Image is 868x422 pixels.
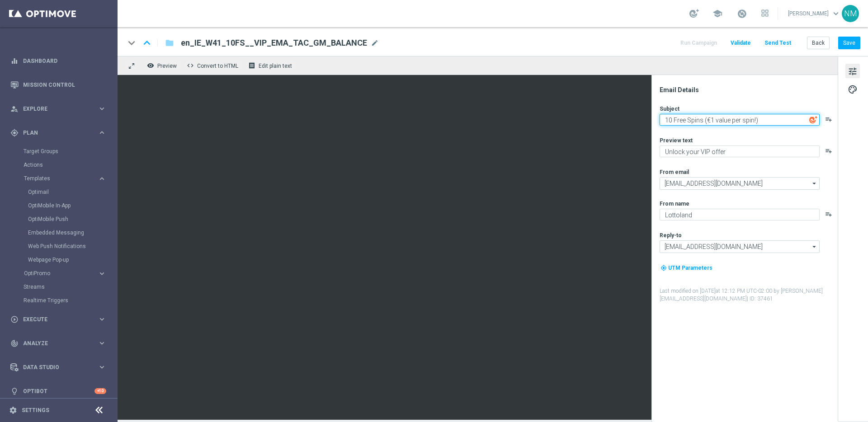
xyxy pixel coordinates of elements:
a: OptiMobile In-App [28,202,94,209]
button: play_circle_outline Execute keyboard_arrow_right [10,316,107,323]
div: Email Details [660,86,837,94]
i: keyboard_arrow_right [98,363,106,371]
div: Templates [24,172,117,267]
i: keyboard_arrow_right [98,104,106,113]
a: Realtime Triggers [24,297,94,304]
label: Preview text [660,137,693,144]
button: Back [807,37,830,49]
i: arrow_drop_down [810,178,819,189]
div: Execute [10,315,98,324]
a: Target Groups [24,148,94,155]
div: NM [842,5,859,22]
span: school [712,9,722,19]
a: Dashboard [23,49,106,73]
div: Data Studio [10,363,98,371]
div: Web Push Notifications [28,239,117,253]
button: Data Studio keyboard_arrow_right [10,364,107,371]
i: equalizer [10,57,19,65]
span: code [187,62,194,69]
i: keyboard_arrow_right [98,269,106,278]
span: keyboard_arrow_down [831,9,841,19]
i: person_search [10,105,19,113]
div: Dashboard [10,49,106,73]
button: Send Test [763,37,793,49]
a: Embedded Messaging [28,229,94,236]
label: Subject [660,105,679,113]
i: keyboard_arrow_right [98,174,106,183]
i: settings [9,406,17,414]
button: palette [845,82,860,96]
button: tune [845,64,860,78]
div: OptiPromo [24,267,117,280]
span: Edit plain text [259,63,292,69]
div: Explore [10,105,98,113]
i: keyboard_arrow_right [98,339,106,347]
i: keyboard_arrow_right [98,315,106,324]
button: code Convert to HTML [184,60,242,71]
div: Plan [10,129,98,137]
span: Plan [23,130,98,136]
i: keyboard_arrow_right [98,128,106,137]
div: Analyze [10,339,98,347]
button: gps_fixed Plan keyboard_arrow_right [10,129,107,136]
label: From email [660,169,689,176]
div: Webpage Pop-up [28,253,117,267]
button: playlist_add [825,116,832,123]
span: Convert to HTML [197,63,238,69]
button: Save [838,37,860,49]
label: From name [660,200,689,207]
i: track_changes [10,339,19,347]
div: Streams [24,280,117,294]
div: Optibot [10,379,106,403]
div: OptiMobile Push [28,212,117,226]
span: Templates [24,176,89,181]
button: person_search Explore keyboard_arrow_right [10,105,107,113]
a: Web Push Notifications [28,243,94,250]
button: remove_red_eye Preview [145,60,181,71]
a: Streams [24,283,94,291]
div: OptiPromo [24,271,98,276]
a: Webpage Pop-up [28,256,94,263]
button: folder [164,36,175,50]
button: track_changes Analyze keyboard_arrow_right [10,340,107,347]
i: playlist_add [825,147,832,155]
span: tune [848,66,858,77]
button: OptiPromo keyboard_arrow_right [24,270,107,277]
i: keyboard_arrow_up [140,36,154,50]
div: +10 [94,388,106,394]
a: OptiMobile Push [28,216,94,223]
span: Explore [23,106,98,112]
button: my_location UTM Parameters [660,263,713,273]
span: Analyze [23,341,98,346]
i: play_circle_outline [10,315,19,324]
i: my_location [660,265,667,271]
a: Settings [22,408,49,413]
img: optiGenie.svg [809,116,817,124]
span: | ID: 37461 [747,295,773,302]
div: OptiMobile In-App [28,199,117,212]
i: lightbulb [10,387,19,395]
span: mode_edit [371,39,379,47]
label: Reply-to [660,232,682,239]
button: equalizer Dashboard [10,57,107,65]
span: UTM Parameters [668,265,712,271]
label: Last modified on [DATE] at 12:12 PM UTC-02:00 by [PERSON_NAME][EMAIL_ADDRESS][DOMAIN_NAME] [660,287,837,303]
button: lightbulb Optibot +10 [10,388,107,395]
div: Actions [24,158,117,172]
span: OptiPromo [24,271,89,276]
i: receipt [248,62,255,69]
i: gps_fixed [10,129,19,137]
div: Realtime Triggers [24,294,117,307]
input: support@lottoland.co.uk [660,240,820,253]
div: Mission Control [10,81,107,89]
button: Templates keyboard_arrow_right [24,175,107,182]
button: receipt Edit plain text [246,60,296,71]
a: Optibot [23,379,94,403]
